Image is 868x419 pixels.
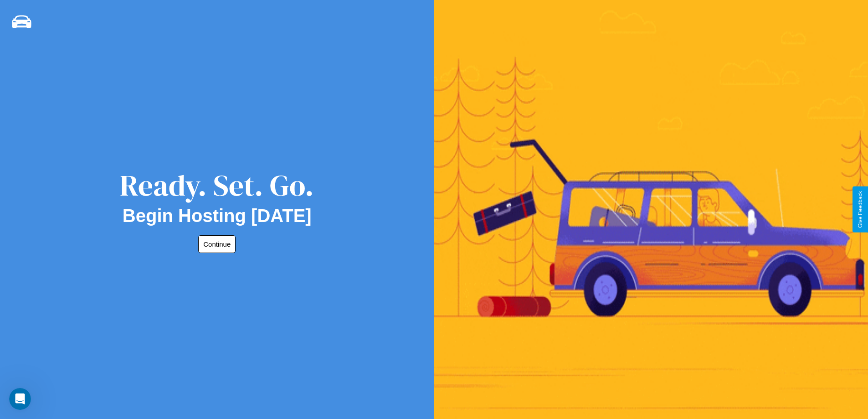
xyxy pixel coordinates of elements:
[9,388,31,410] iframe: Intercom live chat
[120,165,314,206] div: Ready. Set. Go.
[857,191,863,228] div: Give Feedback
[198,235,236,253] button: Continue
[123,206,312,226] h2: Begin Hosting [DATE]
